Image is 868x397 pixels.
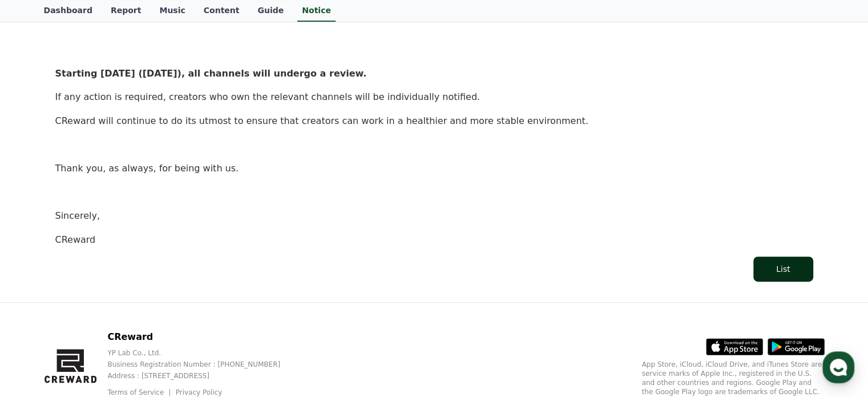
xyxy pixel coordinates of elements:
[55,161,813,176] p: Thank you, as always, for being with us.
[29,319,49,328] span: Home
[75,302,147,331] a: Messages
[107,348,298,358] p: YP Lab Co., Ltd.
[95,320,128,329] span: Messages
[642,360,825,396] p: App Store, iCloud, iCloud Drive, and iTunes Store are service marks of Apple Inc., registered in ...
[147,302,219,331] a: Settings
[107,330,298,344] p: CReward
[3,302,75,331] a: Home
[169,319,197,328] span: Settings
[55,232,813,247] p: CReward
[55,256,813,282] a: List
[776,263,790,275] div: List
[55,68,367,79] strong: Starting [DATE] ([DATE]), all channels will undergo a review.
[753,256,813,282] button: List
[107,360,298,369] p: Business Registration Number : [PHONE_NUMBER]
[55,208,813,223] p: Sincerely,
[176,388,223,396] a: Privacy Policy
[107,371,298,380] p: Address : [STREET_ADDRESS]
[107,388,172,396] a: Terms of Service
[55,90,813,105] p: If any action is required, creators who own the relevant channels will be individually notified.
[55,114,813,129] p: CReward will continue to do its utmost to ensure that creators can work in a healthier and more s...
